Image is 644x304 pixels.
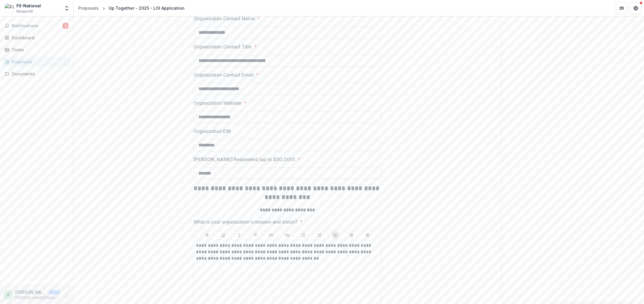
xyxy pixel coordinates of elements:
[12,35,66,41] div: Dashboard
[16,9,33,14] span: Nonprofit
[616,2,628,14] button: Partners
[2,45,71,55] a: Tasks
[15,295,60,300] p: [PERSON_NAME][EMAIL_ADDRESS][DOMAIN_NAME]
[193,128,231,135] p: Organization EIN
[252,232,259,239] button: Strike
[284,232,291,239] button: Heading 2
[78,5,99,11] div: Proposals
[236,232,243,239] button: Italicize
[15,289,46,295] p: [PERSON_NAME]
[2,21,71,31] button: Notifications2
[5,4,14,13] img: FII-National
[193,71,254,78] p: Organization Contact Email
[12,23,63,28] span: Notifications
[16,3,41,9] div: FII-National
[2,57,71,67] a: Proposals
[193,218,297,225] p: What is your organization's mission and vision?
[48,290,60,295] p: User
[63,23,68,29] span: 2
[2,69,71,79] a: Documents
[316,232,323,239] button: Ordered List
[63,2,71,14] button: Open entity switcher
[193,99,241,107] p: Organization Website
[268,232,275,239] button: Heading 1
[348,232,355,239] button: Align Center
[193,43,252,50] p: Organization Contact Title
[12,59,66,65] div: Proposals
[7,293,9,297] div: Samantha
[76,4,187,12] nav: breadcrumb
[12,71,66,77] div: Documents
[76,4,101,12] a: Proposals
[630,2,642,14] button: Get Help
[204,232,211,239] button: Bold
[193,156,295,163] p: [PERSON_NAME] Requested (up to $50,000)
[12,47,66,53] div: Tasks
[220,232,227,239] button: Underline
[63,291,70,298] button: More
[364,232,371,239] button: Align Right
[300,232,307,239] button: Bullet List
[193,15,255,22] p: Organization Contact Name
[332,232,339,239] button: Align Left
[109,5,185,11] div: Up Together - 2025 - LOI Application
[2,33,71,43] a: Dashboard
